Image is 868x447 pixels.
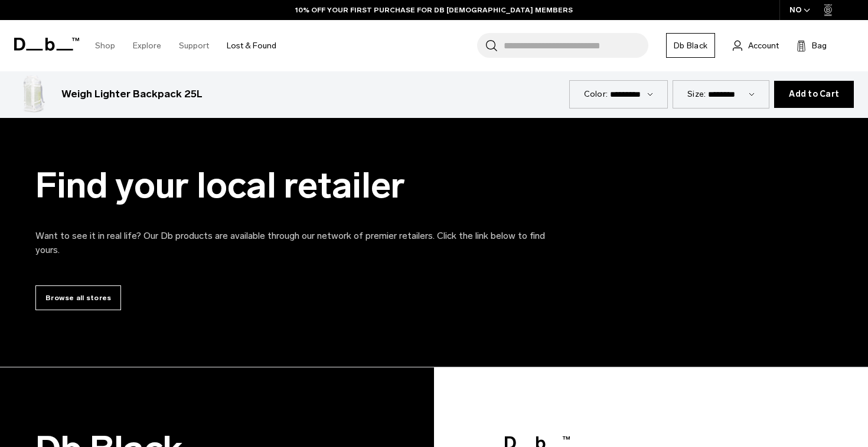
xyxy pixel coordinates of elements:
[812,40,827,52] span: Bag
[86,20,285,71] nav: Main Navigation
[687,88,706,100] label: Size:
[733,38,779,52] a: Account
[748,40,779,52] span: Account
[666,33,715,58] a: Db Black
[61,87,203,102] h3: Weigh Lighter Backpack 25L
[584,88,608,100] label: Color:
[789,90,839,99] span: Add to Cart
[227,25,276,67] a: Lost & Found
[797,38,827,52] button: Bag
[35,285,121,310] a: Browse all stores
[14,75,52,113] img: Weigh Lighter Backpack 25L Diffusion
[179,25,209,67] a: Support
[133,25,161,67] a: Explore
[35,229,567,257] p: Want to see it in real life? Our Db products are available through our network of premier retaile...
[295,5,573,15] a: 10% OFF YOUR FIRST PURCHASE FOR DB [DEMOGRAPHIC_DATA] MEMBERS
[35,166,567,205] div: Find your local retailer
[95,25,115,67] a: Shop
[774,81,854,108] button: Add to Cart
